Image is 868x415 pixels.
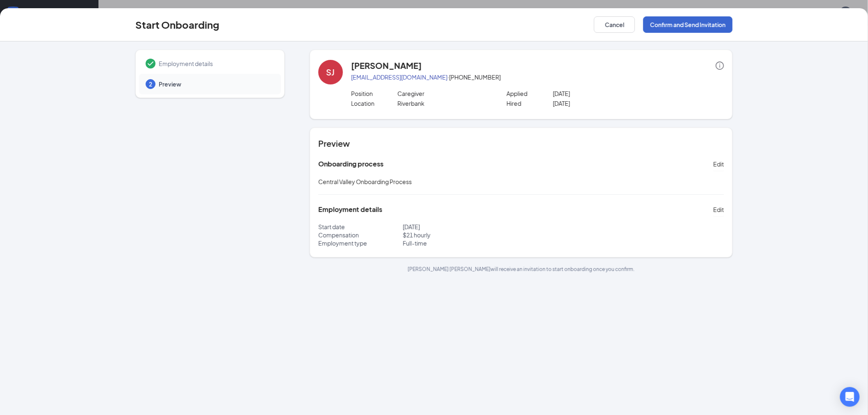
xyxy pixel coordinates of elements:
[716,62,724,70] span: info-circle
[713,205,724,214] span: Edit
[397,99,491,107] p: Riverbank
[351,60,422,71] h4: [PERSON_NAME]
[310,266,733,273] p: [PERSON_NAME] [PERSON_NAME] will receive an invitation to start onboarding once you confirm.
[713,157,724,171] button: Edit
[318,178,412,185] span: Central Valley Onboarding Process
[553,99,646,107] p: [DATE]
[159,59,273,68] span: Employment details
[135,18,219,32] h3: Start Onboarding
[403,231,521,239] p: $ 21 hourly
[318,231,403,239] p: Compensation
[159,80,273,88] span: Preview
[351,89,398,98] p: Position
[594,16,635,33] button: Cancel
[351,99,398,107] p: Location
[403,223,521,231] p: [DATE]
[318,205,382,214] h5: Employment details
[507,99,553,107] p: Hired
[318,138,724,149] h4: Preview
[713,203,724,216] button: Edit
[840,387,860,407] div: Open Intercom Messenger
[318,223,403,231] p: Start date
[713,160,724,168] span: Edit
[397,89,491,98] p: Caregiver
[318,160,384,169] h5: Onboarding process
[507,89,553,98] p: Applied
[146,59,155,68] svg: Checkmark
[318,239,403,247] p: Employment type
[326,66,335,78] div: SJ
[643,16,733,33] button: Confirm and Send Invitation
[351,73,448,81] a: [EMAIL_ADDRESS][DOMAIN_NAME]
[553,89,646,98] p: [DATE]
[149,80,152,88] span: 2
[351,73,724,81] p: · [PHONE_NUMBER]
[403,239,521,247] p: Full-time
